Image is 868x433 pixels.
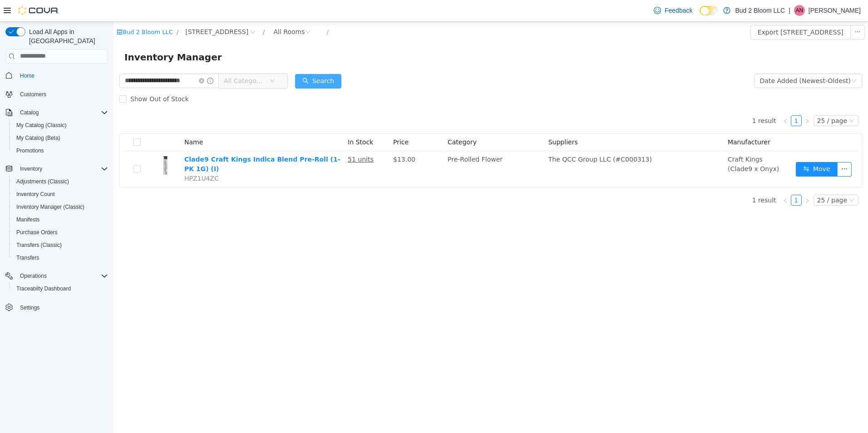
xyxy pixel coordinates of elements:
[9,188,112,201] button: Inventory Count
[9,213,112,226] button: Manifests
[9,144,112,157] button: Promotions
[700,6,719,15] input: Dark Mode
[13,240,65,251] a: Transfers (Classic)
[666,173,677,184] li: Previous Page
[13,176,108,187] span: Adjustments (Classic)
[646,52,737,66] div: Date Added (Newest-Oldest)
[13,145,108,156] span: Promotions
[16,254,39,261] span: Transfers
[13,240,108,251] span: Transfers (Classic)
[16,229,58,236] span: Purchase Orders
[71,153,105,160] span: HPZ1U4ZC
[2,300,112,314] button: Settings
[16,122,67,129] span: My Catalog (Classic)
[691,97,696,102] i: icon: right
[9,226,112,239] button: Purchase Orders
[16,178,69,185] span: Adjustments (Classic)
[2,162,112,175] button: Inventory
[213,7,215,14] span: /
[16,107,108,118] span: Catalog
[2,270,112,282] button: Operations
[234,117,260,124] span: In Stock
[13,214,108,225] span: Manifests
[13,283,74,294] a: Traceabilty Dashboard
[13,120,70,131] a: My Catalog (Classic)
[13,176,73,187] a: Adjustments (Classic)
[669,176,675,182] i: icon: left
[677,173,688,184] li: 1
[16,70,38,81] a: Home
[5,65,108,338] nav: Complex example
[16,301,108,313] span: Settings
[9,282,112,295] button: Traceabilty Dashboard
[71,134,227,151] a: Clade9 Craft Kings Indica Blend Pre-Roll (1-PK 1G) (I)
[13,252,43,263] a: Transfers
[18,6,59,15] img: Cova
[614,117,657,124] span: Manufacturer
[16,89,50,100] a: Customers
[16,203,84,211] span: Inventory Manager (Classic)
[16,134,60,142] span: My Catalog (Beta)
[13,202,108,212] span: Inventory Manager (Classic)
[182,52,228,67] button: icon: searchSearch
[639,173,663,184] li: 1 result
[9,119,112,132] button: My Catalog (Classic)
[20,91,46,98] span: Customers
[16,271,108,281] span: Operations
[20,109,39,116] span: Catalog
[71,117,89,124] span: Name
[737,3,751,18] button: icon: ellipsis
[72,5,135,15] span: 123 Ledgewood Ave
[639,93,663,104] li: 1 result
[704,173,734,183] div: 25 / page
[637,3,737,18] button: Export [STREET_ADDRESS]
[85,56,91,62] i: icon: close-circle
[16,107,42,118] button: Catalog
[665,6,692,15] span: Feedback
[16,271,50,281] button: Operations
[13,189,59,200] a: Inventory Count
[9,239,112,251] button: Transfers (Classic)
[13,145,48,156] a: Promotions
[280,117,295,124] span: Price
[688,93,699,104] li: Next Page
[669,97,675,102] i: icon: left
[13,189,108,200] span: Inventory Count
[20,165,42,172] span: Inventory
[735,176,741,182] i: icon: down
[16,241,62,249] span: Transfers (Classic)
[691,176,696,182] i: icon: right
[16,191,55,198] span: Inventory Count
[682,140,724,155] button: icon: swapMove
[738,56,743,63] i: icon: down
[650,1,696,20] a: Feedback
[13,283,108,294] span: Traceabilty Dashboard
[666,93,677,104] li: Previous Page
[796,5,804,16] span: AN
[25,27,108,45] span: Load All Apps in [GEOGRAPHIC_DATA]
[11,28,114,43] span: Inventory Manager
[678,94,688,104] a: 1
[16,147,44,154] span: Promotions
[2,88,112,101] button: Customers
[13,227,61,238] a: Purchase Orders
[2,69,112,82] button: Home
[160,3,192,17] div: All Rooms
[156,56,162,63] i: icon: down
[794,5,805,16] div: Angel Nieves
[704,94,734,104] div: 25 / page
[16,285,71,292] span: Traceabilty Dashboard
[9,132,112,144] button: My Catalog (Beta)
[13,252,108,263] span: Transfers
[94,56,100,62] i: icon: info-circle
[41,133,64,156] img: Clade9 Craft Kings Indica Blend Pre-Roll (1-PK 1G) (I) hero shot
[614,134,666,151] span: Craft Kings (Clade9 x Onyx)
[9,251,112,264] button: Transfers
[13,227,108,238] span: Purchase Orders
[3,7,59,14] a: icon: shopBud 2 Bloom LLC
[13,214,43,225] a: Manifests
[9,201,112,213] button: Inventory Manager (Classic)
[334,117,363,124] span: Category
[13,202,88,212] a: Inventory Manager (Classic)
[435,117,464,124] span: Suppliers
